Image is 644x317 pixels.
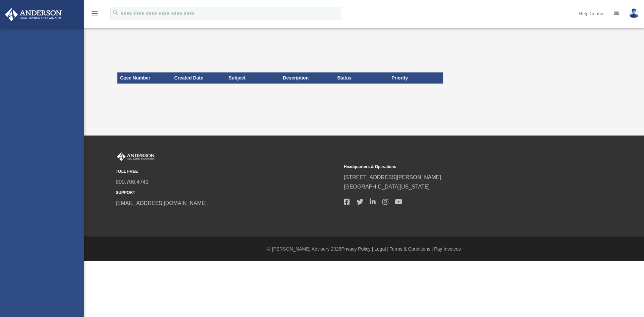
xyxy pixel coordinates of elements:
th: Subject [226,72,280,84]
a: Terms & Conditions | [390,246,433,252]
a: Legal | [374,246,388,252]
small: Headquarters & Operations [344,163,567,170]
a: [GEOGRAPHIC_DATA][US_STATE] [344,184,430,190]
small: SUPPORT [116,189,339,196]
th: Description [280,72,334,84]
i: menu [91,9,99,17]
a: Pay Invoices [434,246,461,252]
i: search [112,9,119,16]
a: Privacy Policy | [341,246,373,252]
a: 800.706.4741 [116,179,149,185]
img: Anderson Advisors Platinum Portal [116,152,156,161]
th: Created Date [171,72,226,84]
small: TOLL FREE [116,168,339,175]
a: [EMAIL_ADDRESS][DOMAIN_NAME] [116,200,207,206]
a: menu [91,12,99,17]
div: © [PERSON_NAME] Advisors 2025 [84,245,644,253]
img: User Pic [629,8,639,18]
th: Status [334,72,389,84]
a: [STREET_ADDRESS][PERSON_NAME] [344,174,441,180]
th: Priority [389,72,443,84]
img: Anderson Advisors Platinum Portal [3,8,64,21]
th: Case Number [117,72,172,84]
